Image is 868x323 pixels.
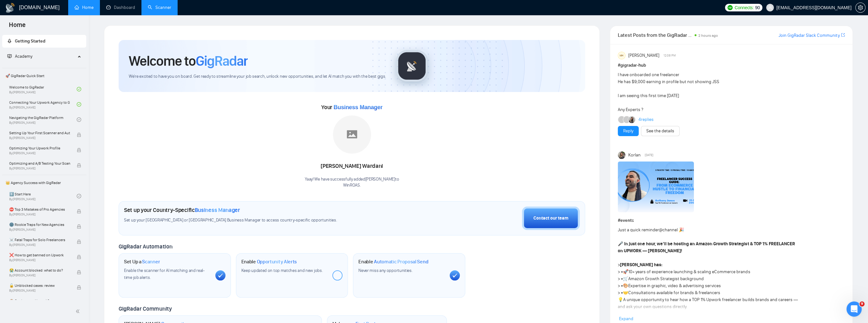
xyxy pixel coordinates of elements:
[618,151,625,159] img: Korlan
[77,163,81,168] span: lock
[620,262,662,267] strong: [PERSON_NAME] has:
[305,182,399,188] p: WinROAS .
[9,145,70,151] span: Optimizing Your Upwork Profile
[129,74,386,80] span: We're excited to have you on board. Get ready to streamline your job search, unlock new opportuni...
[15,54,32,59] span: Academy
[623,128,633,135] a: Reply
[734,4,754,11] span: Connects:
[77,148,81,152] span: lock
[618,217,845,224] h1: # events
[618,71,799,113] div: I have onboarded one freelancer He has $9,000 earning in profile but not showing JSS I am seeing ...
[77,102,81,107] span: check-circle
[3,69,86,82] span: 🚀 GigRadar Quick Start
[841,32,845,37] span: export
[618,52,625,59] div: MH
[755,4,760,11] span: 90
[9,167,70,170] span: By [PERSON_NAME]
[623,269,628,274] span: 🚀
[779,32,840,39] a: Join GigRadar Slack Community
[305,161,399,172] div: [PERSON_NAME] Wardani
[638,116,654,123] a: 4replies
[334,104,382,110] span: Business Manager
[9,136,70,140] span: By [PERSON_NAME]
[77,255,81,259] span: lock
[641,126,680,136] button: See the details
[628,52,659,59] span: [PERSON_NAME]
[77,285,81,290] span: lock
[77,240,81,244] span: lock
[9,160,70,167] span: Optimizing and A/B Testing Your Scanner for Better Results
[9,258,70,262] span: By [PERSON_NAME]
[846,301,862,317] iframe: Intercom live chat
[618,241,795,254] strong: In just one hour, we’ll be hosting an Amazon Growth Strategist & TOP 1% FREELANCER on UPWORK — [P...
[9,221,70,228] span: 🌚 Rookie Traps for New Agencies
[9,243,70,247] span: By [PERSON_NAME]
[9,113,77,127] a: Navigating the GigRadar PlatformBy[PERSON_NAME]
[619,316,633,321] span: Expand
[679,227,684,233] span: 🎉
[241,268,323,273] span: Keep updated on top matches and new jobs.
[77,194,81,198] span: check-circle
[841,32,845,38] a: export
[124,268,205,280] span: Enable the scanner for AI matching and real-time job alerts.
[2,35,86,48] li: Getting Started
[321,104,382,111] span: Your
[358,268,412,273] span: Never miss any opportunities.
[9,282,70,289] span: 🔓 Unblocked cases: review
[728,5,733,10] img: upwork-logo.png
[628,116,635,123] img: Mariia Heshka
[7,39,12,43] span: rocket
[856,5,865,10] span: setting
[9,206,70,213] span: ⛔ Top 3 Mistakes of Pro Agencies
[241,259,297,265] h1: Enable
[623,290,628,295] span: 🤝
[768,5,772,10] span: user
[663,53,676,58] span: 12:08 PM
[9,274,70,277] span: By [PERSON_NAME]
[9,267,70,274] span: 😭 Account blocked: what to do?
[698,33,718,38] span: 2 hours ago
[77,224,81,229] span: lock
[77,117,81,122] span: check-circle
[4,20,31,34] span: Home
[75,5,94,10] a: homeHome
[618,161,694,212] img: F09H8TEEYJG-Anthony%20James.png
[646,128,674,135] a: See the details
[9,228,70,232] span: By [PERSON_NAME]
[196,52,248,69] span: GigRadar
[533,215,568,222] div: Contact our team
[9,213,70,216] span: By [PERSON_NAME]
[77,133,81,137] span: lock
[618,62,845,69] h1: # gigradar-hub
[7,54,32,59] span: Academy
[77,270,81,274] span: lock
[618,241,623,247] span: 🎤
[358,259,428,265] h1: Enable
[119,305,172,312] span: GigRadar Community
[659,227,678,233] span: @channel
[148,5,171,10] a: searchScanner
[124,207,240,214] h1: Set up your Country-Specific
[618,297,623,302] span: 💡
[618,31,693,39] span: Latest Posts from the GigRadar Community
[7,54,12,58] span: fund-projection-screen
[855,3,865,13] button: setting
[855,5,865,10] a: setting
[9,97,77,111] a: Connecting Your Upwork Agency to GigRadarBy[PERSON_NAME]
[15,38,45,44] span: Getting Started
[9,82,77,96] a: Welcome to GigRadarBy[PERSON_NAME]
[9,298,70,304] span: 🙈 Getting over Upwork?
[77,87,81,91] span: check-circle
[333,115,371,154] img: placeholder.png
[257,259,297,265] span: Opportunity Alerts
[3,176,86,189] span: 👑 Agency Success with GigRadar
[9,289,70,293] span: By [PERSON_NAME]
[522,207,580,230] button: Contact our team
[119,243,172,250] span: GigRadar Automation
[623,283,628,288] span: 🎨
[9,252,70,258] span: ❌ How to get banned on Upwork
[618,126,639,136] button: Reply
[5,3,15,13] img: logo
[124,259,160,265] h1: Set Up a
[628,152,641,159] span: Korlan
